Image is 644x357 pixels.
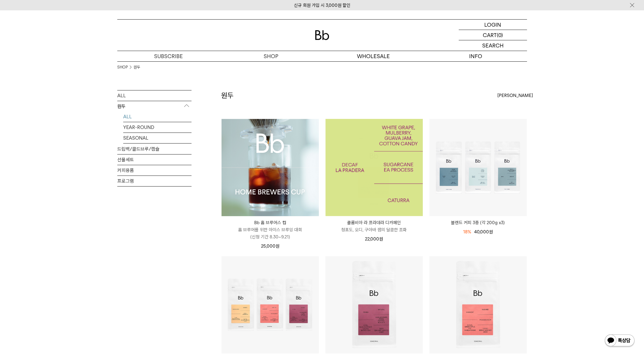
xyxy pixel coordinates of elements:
[294,3,350,8] a: 신규 회원 가입 시 3,000원 할인
[497,92,533,99] span: [PERSON_NAME]
[276,243,279,249] span: 원
[365,236,383,242] span: 22,000
[482,40,504,51] p: SEARCH
[489,229,493,235] span: 원
[322,51,425,61] p: WHOLESALE
[604,334,635,348] img: 카카오톡 채널 1:1 채팅 버튼
[484,20,501,30] p: LOGIN
[221,219,319,240] a: Bb 홈 브루어스 컵 홈 브루어를 위한 아이스 브루잉 대회(신청 기간 8.30~9.21)
[117,165,192,176] a: 커피용품
[220,51,322,61] a: SHOP
[379,236,383,242] span: 원
[483,30,497,40] p: CART
[429,256,527,353] img: 콜롬비아 마라카이
[459,30,527,40] a: CART (0)
[117,64,128,70] a: SHOP
[325,119,423,216] img: 1000001187_add2_054.jpg
[474,229,493,235] span: 40,000
[123,133,192,143] a: SEASONAL
[429,219,527,226] a: 블렌드 커피 3종 (각 200g x3)
[117,101,192,112] p: 원두
[117,154,192,165] a: 선물세트
[325,219,423,233] a: 콜롬비아 라 프라데라 디카페인 청포도, 오디, 구아바 잼의 달콤한 조화
[325,219,423,226] p: 콜롬비아 라 프라데라 디카페인
[325,226,423,233] p: 청포도, 오디, 구아바 잼의 달콤한 조화
[497,30,503,40] p: (0)
[221,119,319,216] img: Bb 홈 브루어스 컵
[134,64,140,70] a: 원두
[325,256,423,353] img: 인도네시아 프린자 내추럴
[463,228,471,235] div: 18%
[221,226,319,240] p: 홈 브루어를 위한 아이스 브루잉 대회 (신청 기간 8.30~9.21)
[123,111,192,122] a: ALL
[261,243,279,249] span: 25,000
[117,176,192,186] a: 프로그램
[221,219,319,226] p: Bb 홈 브루어스 컵
[425,51,527,61] p: INFO
[459,20,527,30] a: LOGIN
[117,90,192,101] a: ALL
[117,144,192,154] a: 드립백/콜드브루/캡슐
[117,51,220,61] a: SUBSCRIBE
[325,119,423,216] a: 콜롬비아 라 프라데라 디카페인
[221,256,319,353] img: 9월의 커피 3종 (각 200g x3)
[429,119,527,216] img: 블렌드 커피 3종 (각 200g x3)
[123,122,192,133] a: YEAR-ROUND
[315,30,329,40] img: 로고
[221,90,234,101] h2: 원두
